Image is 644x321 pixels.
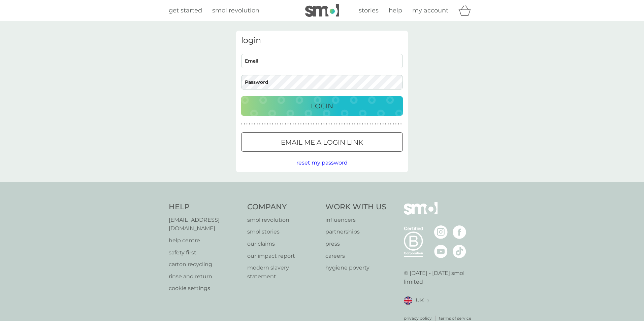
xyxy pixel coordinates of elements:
a: stories [359,6,379,15]
img: smol [404,202,438,225]
p: ● [354,122,356,126]
img: smol [305,4,339,17]
a: cookie settings [169,284,240,293]
span: my account [412,7,448,14]
p: ● [323,122,325,126]
button: Login [241,96,403,116]
p: ● [367,122,368,126]
p: ● [287,122,289,126]
a: influencers [325,216,386,224]
p: help centre [169,236,240,245]
p: ● [385,122,386,126]
a: smol revolution [247,216,319,224]
p: ● [285,122,286,126]
p: ● [267,122,268,126]
p: ● [395,122,397,126]
p: ● [241,122,243,126]
a: my account [412,6,448,15]
a: our impact report [247,252,319,260]
p: ● [375,122,376,126]
p: ● [321,122,322,126]
h3: login [241,36,403,45]
p: ● [364,122,366,126]
a: partnerships [325,227,386,236]
p: ● [257,122,258,126]
button: reset my password [296,158,348,167]
p: ● [303,122,304,126]
p: ● [275,122,276,126]
p: rinse and return [169,272,240,281]
div: basket [458,4,475,17]
p: ● [272,122,273,126]
img: visit the smol Instagram page [434,225,448,239]
p: © [DATE] - [DATE] smol limited [404,269,476,286]
p: ● [244,122,245,126]
span: get started [169,7,202,14]
p: ● [352,122,353,126]
img: visit the smol Tiktok page [453,245,466,258]
p: ● [328,122,330,126]
a: press [325,240,386,248]
p: ● [347,122,348,126]
p: ● [249,122,250,126]
p: ● [372,122,374,126]
p: ● [316,122,317,126]
p: ● [339,122,340,126]
p: Login [311,101,333,111]
p: ● [334,122,335,126]
img: select a new location [427,299,429,302]
p: ● [390,122,391,126]
p: ● [290,122,291,126]
p: ● [280,122,281,126]
a: our claims [247,240,319,248]
a: carton recycling [169,260,240,269]
p: ● [269,122,271,126]
button: Email me a login link [241,132,403,152]
p: ● [344,122,345,126]
p: ● [382,122,384,126]
p: ● [362,122,363,126]
a: get started [169,6,202,15]
p: ● [259,122,260,126]
p: ● [359,122,361,126]
p: ● [246,122,248,126]
p: ● [282,122,284,126]
img: UK flag [404,296,412,305]
p: modern slavery statement [247,263,319,281]
p: ● [326,122,327,126]
p: ● [252,122,253,126]
p: [EMAIL_ADDRESS][DOMAIN_NAME] [169,216,240,233]
p: ● [357,122,358,126]
p: ● [318,122,320,126]
p: ● [295,122,296,126]
a: hygiene poverty [325,263,386,272]
p: ● [380,122,381,126]
p: ● [298,122,299,126]
p: ● [393,122,394,126]
p: ● [369,122,371,126]
img: visit the smol Youtube page [434,245,448,258]
span: UK [416,296,424,305]
span: stories [359,7,379,14]
h4: Work With Us [325,202,386,212]
p: ● [311,122,312,126]
p: Email me a login link [281,137,363,148]
p: ● [300,122,301,126]
p: ● [341,122,343,126]
p: ● [336,122,337,126]
a: smol stories [247,227,319,236]
a: safety first [169,248,240,257]
p: ● [331,122,332,126]
a: help [389,6,402,15]
h4: Company [247,202,319,212]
